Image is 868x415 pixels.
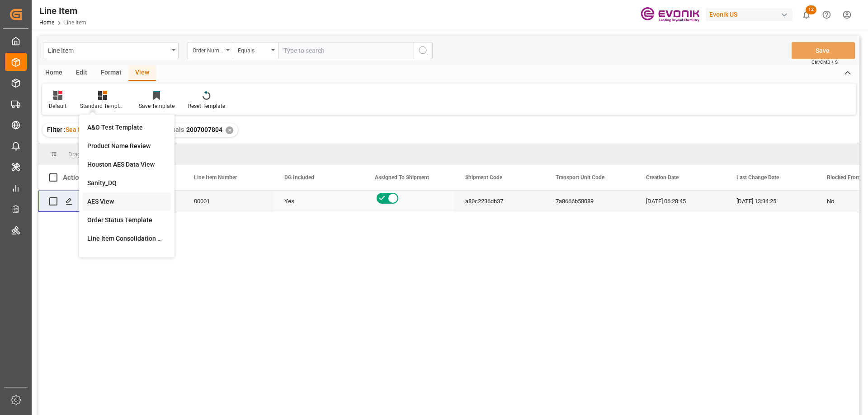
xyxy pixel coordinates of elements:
span: Filter : [47,126,66,133]
button: open menu [233,42,278,59]
span: Transport Unit Code [556,174,604,181]
div: Save Template [139,102,175,110]
span: Assigned To Shipment [375,174,429,181]
span: Last Change Date [736,174,779,181]
div: View [128,65,156,81]
div: Stackable Review [87,252,166,262]
div: Sanity_DQ [87,178,166,188]
div: Action [63,173,82,182]
div: Line Item Consolidation Template [87,234,166,243]
img: Evonik-brand-mark-Deep-Purple-RGB.jpeg_1700498283.jpeg [641,7,699,23]
div: Default [49,102,66,110]
div: 00001 [183,191,274,212]
button: Save [792,42,855,59]
div: Edit [69,65,94,81]
button: Evonik US [706,6,796,23]
span: Drag here to set row groups [68,151,139,158]
span: 12 [806,5,816,14]
div: Press SPACE to select this row. [38,191,93,212]
div: Order Number [193,44,223,55]
input: Type to search [278,42,414,59]
div: Equals [238,44,269,55]
button: open menu [188,42,233,59]
div: Standard Templates [80,102,125,110]
button: show 12 new notifications [796,5,816,25]
div: Order Status Template [87,215,166,225]
div: [DATE] 06:28:45 [635,191,726,212]
div: Product Name Review [87,141,166,151]
div: Line Item [48,44,169,56]
button: open menu [43,42,179,59]
div: Home [38,65,69,81]
span: 2007007804 [186,126,222,133]
button: Help Center [816,5,837,25]
span: Line Item Number [194,174,237,181]
div: Evonik US [706,8,793,21]
span: Ctrl/CMD + S [811,59,838,65]
span: Sea freight [66,126,97,133]
div: Reset Template [188,102,225,110]
div: Houston AES Data View [87,160,166,169]
div: Line Item [39,4,86,18]
div: [DATE] 13:34:25 [726,191,816,212]
div: ✕ [226,126,233,134]
div: Format [94,65,128,81]
div: AES View [87,197,166,206]
span: Shipment Code [465,174,502,181]
button: search button [414,42,433,59]
div: A&O Test Template [87,123,166,132]
div: 7a8666b58089 [545,191,635,212]
div: Yes [284,191,353,212]
span: DG Included [284,174,314,181]
span: Creation Date [646,174,679,181]
div: a80c2236db37 [454,191,545,212]
a: Home [39,19,54,26]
